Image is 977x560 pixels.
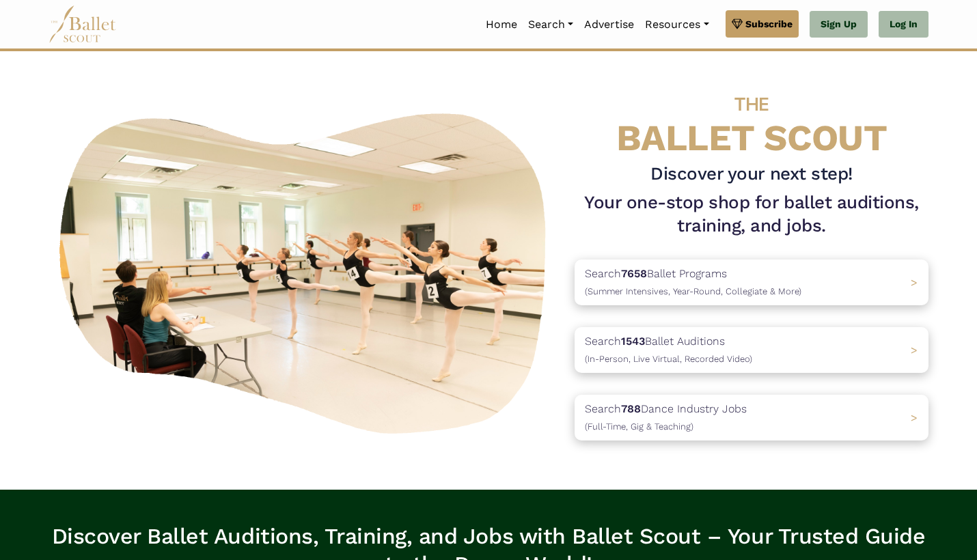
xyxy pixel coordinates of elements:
b: 7658 [621,267,647,280]
a: Search788Dance Industry Jobs(Full-Time, Gig & Teaching) > [575,395,928,440]
h4: BALLET SCOUT [575,79,928,157]
p: Search Dance Industry Jobs [585,400,747,435]
a: Search [523,10,579,39]
img: A group of ballerinas talking to each other in a ballet studio [49,98,564,442]
span: (Full-Time, Gig & Teaching) [585,421,693,432]
img: gem.svg [732,16,743,31]
a: Subscribe [726,10,799,38]
a: Sign Up [810,11,868,38]
a: Search7658Ballet Programs(Summer Intensives, Year-Round, Collegiate & More)> [575,260,928,305]
a: Home [480,10,523,39]
b: 1543 [621,335,645,348]
p: Search Ballet Auditions [585,333,752,367]
span: Subscribe [745,16,793,31]
span: THE [734,93,769,115]
span: (In-Person, Live Virtual, Recorded Video) [585,354,752,364]
a: Log In [879,11,928,38]
b: 788 [621,402,641,415]
h1: Your one-stop shop for ballet auditions, training, and jobs. [575,191,928,238]
h3: Discover your next step! [575,163,928,186]
a: Resources [639,10,714,39]
span: > [911,276,918,289]
a: Advertise [579,10,639,39]
span: (Summer Intensives, Year-Round, Collegiate & More) [585,286,801,296]
span: > [911,344,918,356]
span: > [911,411,918,424]
a: Search1543Ballet Auditions(In-Person, Live Virtual, Recorded Video) > [575,327,928,373]
p: Search Ballet Programs [585,265,801,300]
